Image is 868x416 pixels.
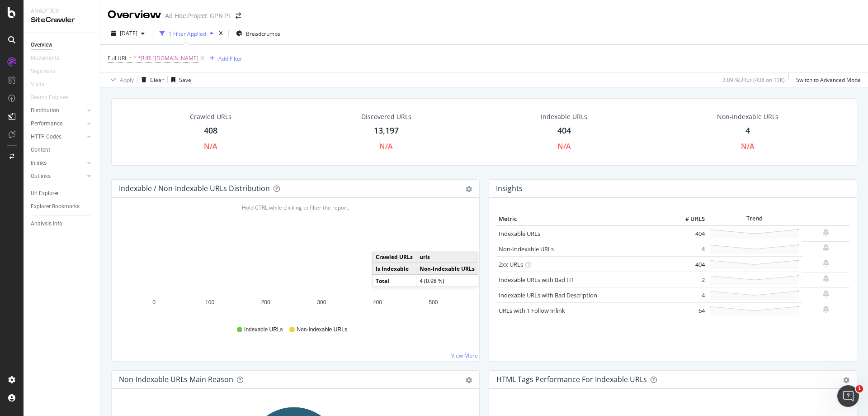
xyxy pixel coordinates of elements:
[466,186,472,192] div: gear
[218,55,242,62] div: Add Filter
[499,306,565,315] a: URLs with 1 Follow Inlink
[31,219,62,229] div: Analysis Info
[496,375,647,384] div: HTML Tags Performance for Indexable URLs
[31,53,59,63] div: Movements
[379,141,393,152] div: N/A
[246,30,280,38] span: Breadcrumbs
[499,291,597,299] a: Indexable URLs with Bad Description
[671,225,707,241] td: 404
[373,275,416,287] td: Total
[31,67,55,76] div: Segments
[416,263,478,275] td: Non-Indexable URLs
[31,172,51,181] div: Outlinks
[31,158,85,168] a: Inlinks
[297,326,347,334] span: Non-Indexable URLs
[361,112,411,121] div: Discovered URLs
[416,275,478,287] td: 4 (0.98 %)
[722,76,785,84] div: 3.09 % URLs ( 408 on 13K )
[429,299,438,306] text: 500
[466,377,472,383] div: gear
[31,106,85,115] a: Distribution
[416,251,478,263] td: urls
[169,30,206,38] div: 1 Filter Applied
[671,287,707,303] td: 4
[108,7,161,23] div: Overview
[165,11,232,20] div: Ad-Hoc Project: GPN PL
[823,306,829,313] div: bell-plus
[823,229,829,236] div: bell-plus
[823,244,829,251] div: bell-plus
[206,53,242,64] button: Add Filter
[31,145,94,155] a: Content
[236,13,241,19] div: arrow-right-arrow-left
[261,299,270,306] text: 200
[717,112,778,121] div: Non-Indexable URLs
[745,125,750,137] div: 4
[374,125,399,137] div: 13,197
[671,303,707,318] td: 64
[31,132,61,142] div: HTTP Codes
[31,106,59,115] div: Distribution
[31,80,53,89] a: Visits
[31,219,94,229] a: Analysis Info
[671,241,707,257] td: 4
[152,299,156,306] text: 0
[168,72,191,87] button: Save
[31,202,80,211] div: Explorer Bookmarks
[133,52,198,65] span: ^.*[URL][DOMAIN_NAME]
[499,276,574,284] a: Indexable URLs with Bad H1
[190,112,231,121] div: Crawled URLs
[119,184,270,193] div: Indexable / Non-Indexable URLs Distribution
[31,40,94,50] a: Overview
[31,189,59,198] div: Url Explorer
[31,172,85,181] a: Outlinks
[31,53,68,63] a: Movements
[317,299,326,306] text: 300
[120,29,137,37] span: 2025 Sep. 8th
[108,54,127,62] span: Full URL
[244,326,283,334] span: Indexable URLs
[217,29,225,38] div: times
[373,299,382,306] text: 400
[671,257,707,272] td: 404
[499,260,523,268] a: 2xx URLs
[793,72,861,87] button: Switch to Advanced Mode
[671,212,707,226] th: # URLS
[108,26,148,41] button: [DATE]
[31,80,44,89] div: Visits
[31,93,68,102] div: Search Engines
[232,26,284,41] button: Breadcrumbs
[31,202,94,211] a: Explorer Bookmarks
[129,54,132,62] span: =
[496,212,671,226] th: Metric
[671,272,707,287] td: 2
[138,72,164,87] button: Clear
[451,352,478,359] a: View More
[205,299,214,306] text: 100
[707,212,802,226] th: Trend
[120,76,134,84] div: Apply
[499,245,554,253] a: Non-Indexable URLs
[823,275,829,282] div: bell-plus
[31,7,93,15] div: Analytics
[204,141,217,152] div: N/A
[557,141,571,152] div: N/A
[108,72,134,87] button: Apply
[31,15,93,25] div: SiteCrawler
[541,112,587,121] div: Indexable URLs
[499,230,540,238] a: Indexable URLs
[31,93,77,102] a: Search Engines
[31,158,47,168] div: Inlinks
[119,375,233,384] div: Non-Indexable URLs Main Reason
[31,189,94,198] a: Url Explorer
[823,290,829,297] div: bell-plus
[373,251,416,263] td: Crawled URLs
[823,259,829,267] div: bell-plus
[31,119,85,129] a: Performance
[31,132,85,142] a: HTTP Codes
[119,212,469,317] div: A chart.
[150,76,164,84] div: Clear
[856,385,863,392] span: 1
[496,182,523,195] h4: Insights
[31,67,64,76] a: Segments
